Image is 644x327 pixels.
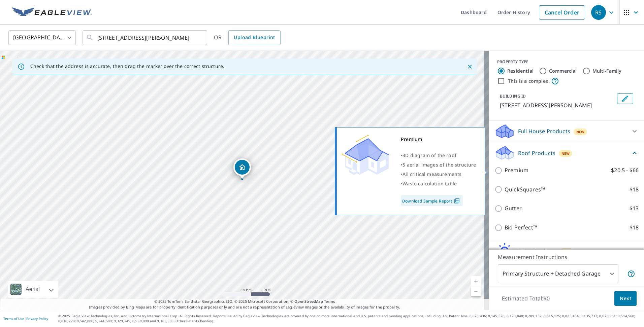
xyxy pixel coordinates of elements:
[228,30,280,45] a: Upload Blueprint
[620,294,631,303] span: Next
[401,151,476,160] div: •
[505,223,537,232] p: Bid Perfect™
[494,123,639,139] div: Full House ProductsNew
[505,166,528,175] p: Premium
[591,5,606,20] div: RS
[30,63,224,69] p: Check that the address is accurate, then drag the marker over the correct structure.
[500,93,526,99] p: BUILDING ID
[12,7,92,17] img: EV Logo
[233,158,251,179] div: Dropped pin, building 1, Residential property, 145 Parker Ave Easton, PA 18042
[518,127,570,135] p: Full House Products
[401,195,463,206] a: Download Sample Report
[494,145,639,161] div: Roof ProductsNew
[58,314,641,324] p: © 2025 Eagle View Technologies, Inc. and Pictometry International Corp. All Rights Reserved. Repo...
[402,180,457,187] span: Waste calculation table
[508,78,548,84] label: This is a complex
[471,286,481,296] a: Current Level 17, Zoom Out
[465,62,474,71] button: Close
[154,299,335,304] span: © 2025 TomTom, Earthstar Geographics SIO, © 2025 Microsoft Corporation, ©
[401,170,476,179] div: •
[630,204,639,213] p: $13
[561,151,570,156] span: New
[592,68,622,74] label: Multi-Family
[452,198,461,204] img: Pdf Icon
[630,185,639,194] p: $18
[627,270,635,278] span: Your report will include the primary structure and a detached garage if one exists.
[8,281,58,298] div: Aerial
[24,281,42,298] div: Aerial
[324,299,335,304] a: Terms
[8,28,76,47] div: [GEOGRAPHIC_DATA]
[505,185,545,194] p: QuickSquares™
[26,316,48,321] a: Privacy Policy
[402,161,476,168] span: 5 aerial images of the structure
[507,68,534,74] label: Residential
[3,317,48,321] p: |
[496,291,555,306] p: Estimated Total: $0
[234,33,275,42] span: Upload Blueprint
[497,59,636,65] div: PROPERTY TYPE
[401,160,476,170] div: •
[630,223,639,232] p: $18
[518,149,555,157] p: Roof Products
[401,135,476,144] div: Premium
[471,276,481,286] a: Current Level 17, Zoom In
[505,204,522,213] p: Gutter
[342,135,389,175] img: Premium
[401,179,476,188] div: •
[614,291,637,306] button: Next
[576,129,585,135] span: New
[617,93,633,104] button: Edit building 1
[500,101,614,109] p: [STREET_ADDRESS][PERSON_NAME]
[539,5,585,20] a: Cancel Order
[3,316,24,321] a: Terms of Use
[214,30,281,45] div: OR
[549,68,577,74] label: Commercial
[498,253,635,261] p: Measurement Instructions
[402,152,456,158] span: 3D diagram of the roof
[294,299,323,304] a: OpenStreetMap
[611,166,639,175] p: $20.5 - $66
[518,247,556,255] p: Solar Products
[494,243,639,259] div: Solar ProductsNew
[402,171,461,177] span: All critical measurements
[498,264,618,283] div: Primary Structure + Detached Garage
[97,28,193,47] input: Search by address or latitude-longitude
